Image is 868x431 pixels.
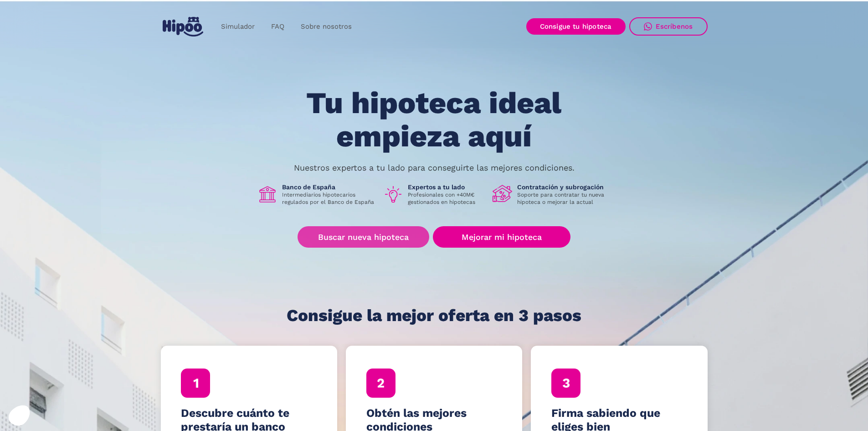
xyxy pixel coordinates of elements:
[293,18,360,36] a: Sobre nosotros
[282,191,376,206] p: Intermediarios hipotecarios regulados por el Banco de España
[408,183,485,191] h1: Expertos a tu lado
[298,226,429,248] a: Buscar nueva hipoteca
[526,18,626,35] a: Consigue tu hipoteca
[261,87,606,153] h1: Tu hipoteca ideal empieza aquí
[517,183,611,191] h1: Contratación y subrogación
[408,191,485,206] p: Profesionales con +40M€ gestionados en hipotecas
[629,17,708,36] a: Escríbenos
[161,13,205,40] a: home
[294,164,575,171] p: Nuestros expertos a tu lado para conseguirte las mejores condiciones.
[282,183,376,191] h1: Banco de España
[517,191,611,206] p: Soporte para contratar tu nueva hipoteca o mejorar la actual
[213,18,263,36] a: Simulador
[263,18,293,36] a: FAQ
[287,306,581,325] h1: Consigue la mejor oferta en 3 pasos
[656,22,693,31] div: Escríbenos
[433,226,570,248] a: Mejorar mi hipoteca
